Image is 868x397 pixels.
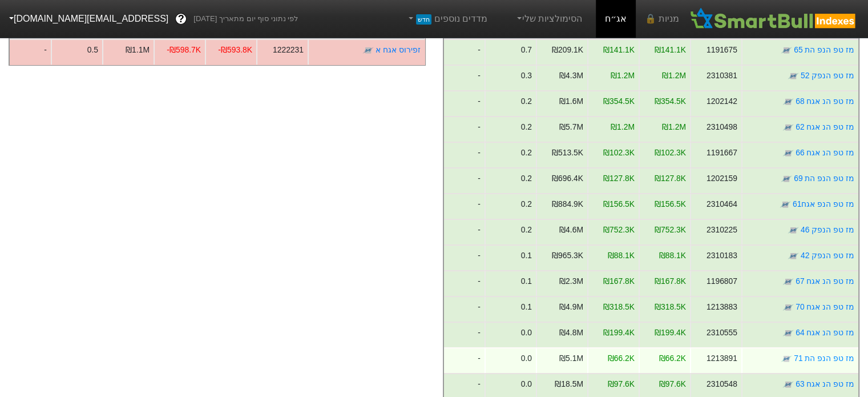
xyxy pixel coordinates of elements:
img: tase link [781,45,792,56]
div: ₪4.8M [559,327,583,339]
div: 0.1 [521,275,532,287]
div: ₪884.9K [552,198,583,210]
a: מז טפ הנפ הת 71 [794,354,854,363]
img: tase link [782,327,794,339]
div: 0.2 [521,147,532,159]
div: - [433,116,485,142]
div: ₪102.3K [655,147,686,159]
div: - [433,270,485,296]
div: ₪513.5K [552,147,583,159]
img: tase link [782,379,794,390]
img: tase link [782,147,794,159]
div: ₪141.1K [655,44,686,56]
a: מז טפ הנ אגח 68 [796,97,854,106]
div: 0.2 [521,224,532,236]
div: ₪696.4K [552,173,583,185]
div: ₪1.2M [611,121,635,133]
a: מז טפ הנ אגח 70 [796,302,854,311]
div: ₪167.8K [655,275,686,287]
img: tase link [362,45,374,56]
img: tase link [781,353,792,364]
div: ₪5.1M [559,352,583,364]
div: 0.0 [521,378,532,390]
div: 0.0 [521,352,532,364]
a: מז טפ הנפק 52 [801,71,854,80]
a: מז טפ הנ אגח 63 [796,379,854,388]
img: tase link [781,173,792,185]
div: - [433,39,485,65]
div: ₪354.5K [603,95,635,107]
img: tase link [788,224,799,236]
div: ₪1.1M [126,44,150,56]
div: ₪2.3M [559,275,583,287]
img: tase link [782,122,794,133]
a: מז טפ הנ אגח 62 [796,122,854,131]
div: - [433,322,485,347]
a: מז טפ הנפק 46 [801,225,854,234]
div: ₪88.1K [659,250,686,262]
span: חדש [416,14,431,25]
div: 2310498 [706,121,737,133]
div: ₪141.1K [603,44,635,56]
div: - [433,193,485,219]
div: ₪18.5M [555,378,583,390]
a: מז טפ הנ אגח 67 [796,276,854,286]
div: - [433,296,485,322]
div: -₪598.7K [167,44,201,56]
div: ₪156.5K [603,198,635,210]
div: - [433,167,485,193]
div: ₪88.1K [608,250,635,262]
div: -₪593.8K [218,44,252,56]
div: ₪5.7M [559,121,583,133]
div: ₪1.2M [662,70,686,82]
div: 0.2 [521,198,532,210]
div: ₪965.3K [552,250,583,262]
div: 2310225 [706,224,737,236]
div: 0.2 [521,95,532,107]
span: לפי נתוני סוף יום מתאריך [DATE] [193,13,298,25]
div: ₪752.3K [603,224,635,236]
img: tase link [782,276,794,287]
div: - [433,347,485,373]
div: 1202159 [706,173,737,185]
div: 2310381 [706,70,737,82]
img: tase link [782,96,794,107]
div: 0.2 [521,173,532,185]
div: 0.1 [521,301,532,313]
div: 0.3 [521,70,532,82]
div: 2310183 [706,250,737,262]
div: ₪318.5K [603,301,635,313]
div: 0.5 [87,44,98,56]
a: מז טפ הנ אגח 64 [796,328,854,337]
div: 0.2 [521,121,532,133]
div: ₪4.9M [559,301,583,313]
a: הסימולציות שלי [510,7,587,30]
div: 1191675 [706,44,737,56]
a: זפירוס אגח א [376,45,421,54]
div: ₪97.6K [608,378,635,390]
div: - [433,244,485,270]
div: ₪127.8K [603,173,635,185]
div: 2310464 [706,198,737,210]
img: tase link [780,199,791,210]
div: ₪199.4K [655,327,686,339]
img: tase link [782,302,794,313]
div: - [433,219,485,244]
div: ₪102.3K [603,147,635,159]
div: 0.0 [521,327,532,339]
a: מדדים נוספיםחדש [401,7,492,30]
div: ₪66.2K [659,352,686,364]
div: 2310548 [706,378,737,390]
div: ₪1.6M [559,95,583,107]
div: ₪4.3M [559,70,583,82]
a: מז טפ הנפ הת 65 [794,45,854,54]
img: tase link [788,250,799,262]
div: ₪199.4K [603,327,635,339]
div: 1196807 [706,275,737,287]
div: ₪209.1K [552,44,583,56]
div: ₪156.5K [655,198,686,210]
a: מז טפ הנפ אגח61 [793,199,854,208]
div: ₪66.2K [608,352,635,364]
div: ₪354.5K [655,95,686,107]
div: ₪4.6M [559,224,583,236]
